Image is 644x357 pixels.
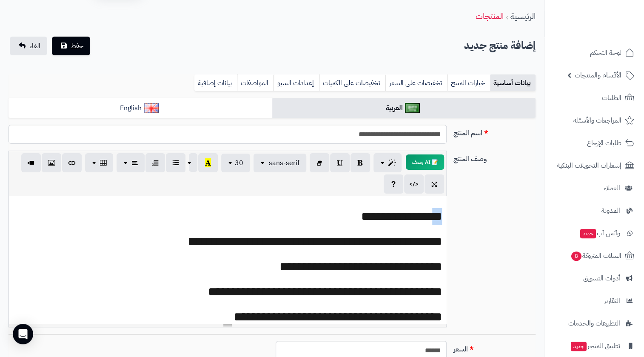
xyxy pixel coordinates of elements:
span: العملاء [604,182,620,194]
span: التطبيقات والخدمات [568,317,620,329]
span: جديد [571,342,587,351]
a: الغاء [10,37,47,55]
span: الأقسام والمنتجات [575,69,621,81]
a: المواصفات [237,74,274,91]
a: التطبيقات والخدمات [550,313,639,334]
label: وصف المنتج [450,151,539,164]
img: logo-2.png [586,16,636,34]
a: المراجعات والأسئلة [550,110,639,131]
a: أدوات التسويق [550,268,639,288]
a: طلبات الإرجاع [550,133,639,153]
a: المدونة [550,200,639,221]
a: تطبيق المتجرجديد [550,336,639,356]
label: اسم المنتج [450,125,539,138]
span: جديد [580,229,596,238]
a: خيارات المنتج [447,74,490,91]
span: إشعارات التحويلات البنكية [557,160,621,171]
a: السلات المتروكة8 [550,246,639,266]
span: وآتس آب [579,227,620,239]
button: حفظ [52,37,90,55]
div: Open Intercom Messenger [13,324,33,344]
a: الرئيسية [510,10,536,23]
a: بيانات أساسية [490,74,536,91]
label: السعر [450,341,539,354]
h2: إضافة منتج جديد [464,37,536,54]
span: حفظ [71,41,83,51]
a: تخفيضات على السعر [385,74,447,91]
a: وآتس آبجديد [550,223,639,243]
span: طلبات الإرجاع [587,137,621,149]
a: العربية [272,98,536,119]
a: لوحة التحكم [550,43,639,63]
img: العربية [405,103,420,113]
a: تخفيضات على الكميات [319,74,385,91]
a: إعدادات السيو [274,74,319,91]
button: 30 [221,154,250,172]
span: السلات المتروكة [570,250,621,262]
a: التقارير [550,291,639,311]
a: الطلبات [550,88,639,108]
a: بيانات إضافية [194,74,237,91]
button: 📝 AI وصف [406,154,444,170]
span: sans-serif [269,158,299,168]
span: 30 [235,158,243,168]
span: المراجعات والأسئلة [573,114,621,126]
img: English [144,103,159,113]
span: الغاء [29,41,40,51]
a: المنتجات [476,10,504,23]
span: 8 [571,251,581,261]
a: إشعارات التحويلات البنكية [550,155,639,176]
span: تطبيق المتجر [570,340,620,352]
a: العملاء [550,178,639,198]
span: المدونة [601,205,620,217]
span: أدوات التسويق [583,272,620,284]
a: English [9,98,272,119]
button: sans-serif [254,154,306,172]
span: لوحة التحكم [590,47,621,59]
span: التقارير [604,295,620,307]
span: الطلبات [602,92,621,104]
